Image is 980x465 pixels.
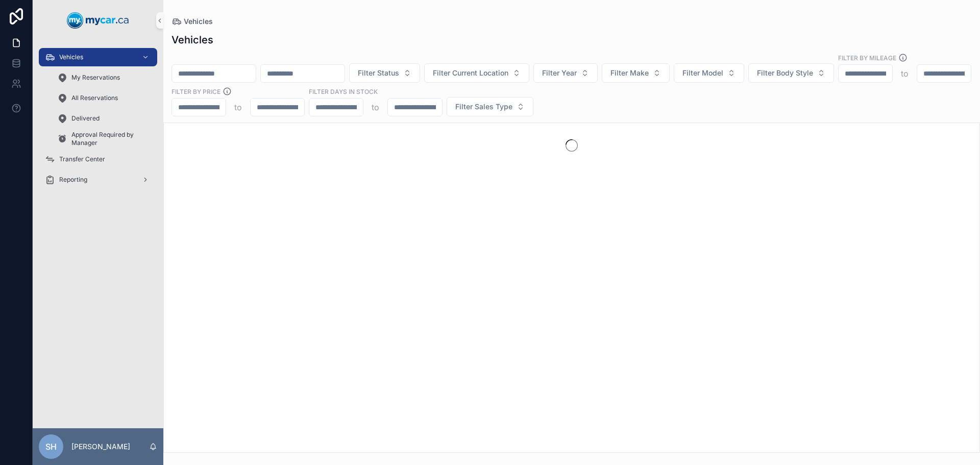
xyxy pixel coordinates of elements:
label: FILTER BY PRICE [171,87,220,96]
span: Filter Make [610,68,649,78]
span: Filter Model [682,68,723,78]
span: Reporting [59,176,87,184]
div: scrollable content [33,41,163,202]
img: App logo [67,12,129,29]
button: Select Button [533,63,598,83]
span: Vehicles [59,53,83,61]
span: Filter Status [358,68,399,78]
a: Reporting [39,170,157,189]
span: Vehicles [184,16,213,27]
span: All Reservations [71,94,118,102]
a: Delivered [51,109,157,128]
label: Filter By Mileage [838,53,896,62]
a: Transfer Center [39,150,157,168]
a: All Reservations [51,89,157,107]
button: Select Button [748,63,834,83]
button: Select Button [674,63,744,83]
span: Filter Body Style [757,68,813,78]
span: My Reservations [71,74,120,82]
button: Select Button [349,63,420,83]
span: Filter Current Location [433,68,508,78]
button: Select Button [447,97,533,116]
span: SH [45,440,57,453]
h1: Vehicles [171,33,213,47]
a: Approval Required by Manager [51,130,157,148]
span: Filter Sales Type [455,102,512,112]
span: Filter Year [542,68,577,78]
button: Select Button [424,63,529,83]
p: [PERSON_NAME] [71,442,130,452]
span: Delivered [71,114,100,123]
span: Approval Required by Manager [71,131,147,147]
p: to [372,101,379,113]
a: Vehicles [171,16,213,27]
label: Filter Days In Stock [309,87,378,96]
button: Select Button [602,63,670,83]
a: My Reservations [51,68,157,87]
p: to [234,101,242,113]
a: Vehicles [39,48,157,66]
p: to [901,67,909,80]
span: Transfer Center [59,155,105,163]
